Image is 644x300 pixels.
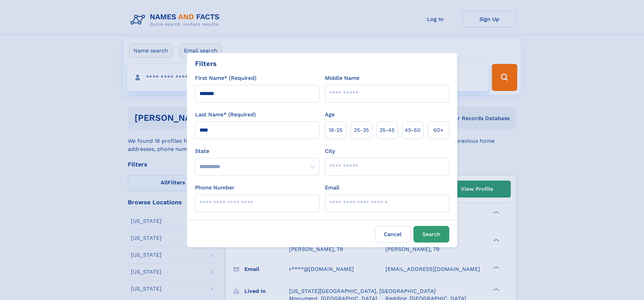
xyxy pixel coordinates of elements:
[195,59,217,69] div: Filters
[433,126,444,134] span: 60+
[379,126,395,134] span: 35‑45
[325,111,335,119] label: Age
[375,226,411,243] label: Cancel
[329,126,342,134] span: 18‑25
[195,184,235,192] label: Phone Number
[195,111,256,119] label: Last Name* (Required)
[195,147,319,155] label: State
[413,226,449,243] button: Search
[195,74,257,82] label: First Name* (Required)
[325,184,339,192] label: Email
[354,126,369,134] span: 25‑35
[325,147,335,155] label: City
[325,74,359,82] label: Middle Name
[405,126,421,134] span: 45‑60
